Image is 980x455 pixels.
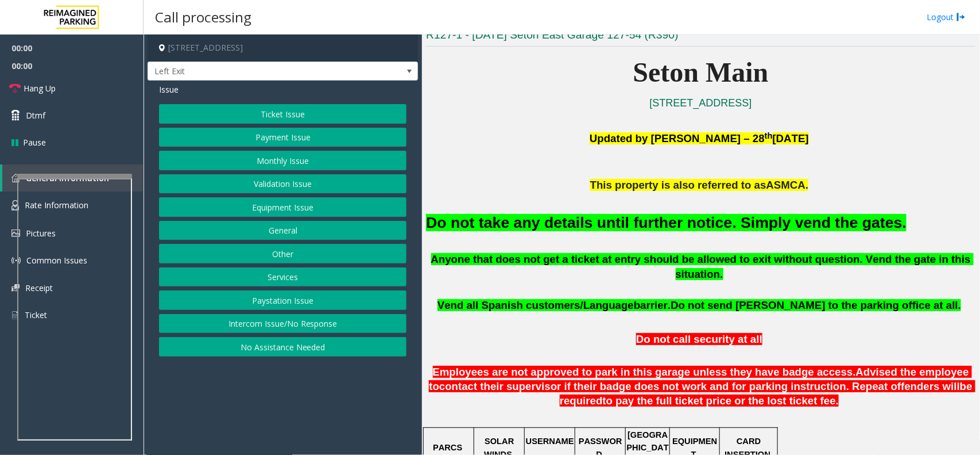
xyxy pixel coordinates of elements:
span: barrier. [634,299,671,311]
button: General [159,221,406,240]
img: 'icon' [11,256,21,265]
button: Other [159,244,406,263]
button: Payment Issue [159,128,406,147]
span: Employees are not approved to park in this garage unless they have badge access. [433,366,856,378]
img: 'icon' [11,174,20,182]
span: Do not send [PERSON_NAME] to the parking office at all. [671,299,961,311]
button: Services [159,267,406,287]
img: 'icon' [11,284,20,292]
span: [DATE] [773,132,809,144]
span: Issue [159,83,179,95]
span: Vend all Spanish customers/Language [437,299,634,311]
a: General Information [2,165,144,192]
span: Advised the employee to [429,366,972,392]
a: Logout [927,11,966,23]
span: Hang Up [24,82,56,94]
img: 'icon' [11,310,19,320]
span: PARCS [433,443,462,452]
span: to pay the full ticket price or the lost ticket fee. [603,395,839,407]
span: This property is also referred to as [590,179,766,191]
img: 'icon' [11,230,20,237]
span: Anyone that does not get a ticket at entry should be allowed to exit without question. Vend the g... [431,253,974,281]
span: Updated by [PERSON_NAME] – 28 [590,132,765,144]
img: logout [956,11,966,23]
button: No Assistance Needed [159,337,406,357]
span: ASMCA. [766,179,809,191]
span: General Information [26,173,109,183]
button: Ticket Issue [159,104,406,124]
img: 'icon' [11,200,19,211]
font: Do not take any details until further notice. Simply vend the gates. [426,214,907,231]
a: [STREET_ADDRESS] [650,97,752,109]
span: contact their supervisor if their badge does not work and for parking instruction. Repeat offende... [439,380,960,392]
span: Seton Main [633,57,769,87]
h3: R127-1 - [DATE] Seton East Garage 127-54 (R390) [426,28,975,47]
span: Left Exit [148,62,363,81]
h4: [STREET_ADDRESS] [148,35,418,62]
button: Equipment Issue [159,197,406,217]
button: Paystation Issue [159,290,406,310]
span: Do not call security at all [636,333,762,345]
button: Intercom Issue/No Response [159,314,406,334]
button: Validation Issue [159,174,406,194]
h3: Call processing [149,3,257,31]
span: USERNAME [526,437,574,446]
span: Dtmf [26,109,45,121]
span: th [765,131,773,140]
span: Pause [23,136,46,148]
button: Monthly Issue [159,151,406,170]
